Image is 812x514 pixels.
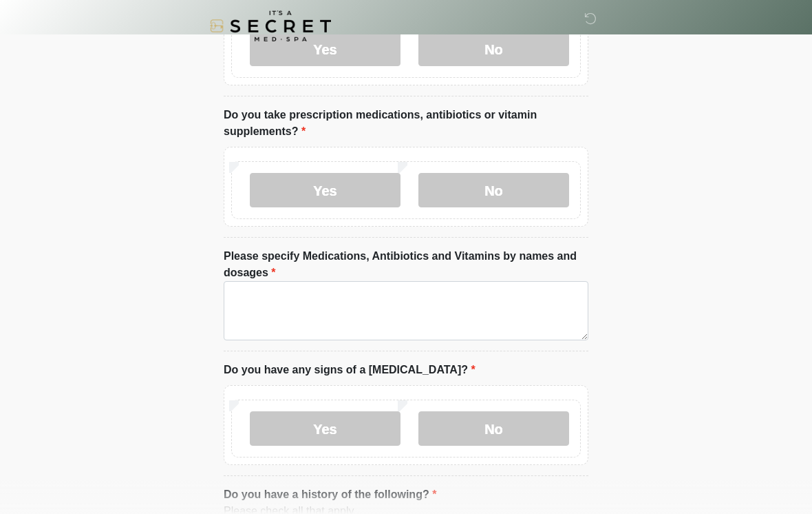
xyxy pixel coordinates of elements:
img: It's A Secret Med Spa Logo [210,10,331,41]
label: Please specify Medications, Antibiotics and Vitamins by names and dosages [224,248,588,281]
label: No [418,173,569,207]
label: Do you take prescription medications, antibiotics or vitamin supplements? [224,107,588,140]
label: No [418,411,569,446]
label: Do you have any signs of a [MEDICAL_DATA]? [224,362,476,378]
label: Do you have a history of the following? [224,486,436,503]
label: Yes [250,411,400,446]
label: Yes [250,173,400,207]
